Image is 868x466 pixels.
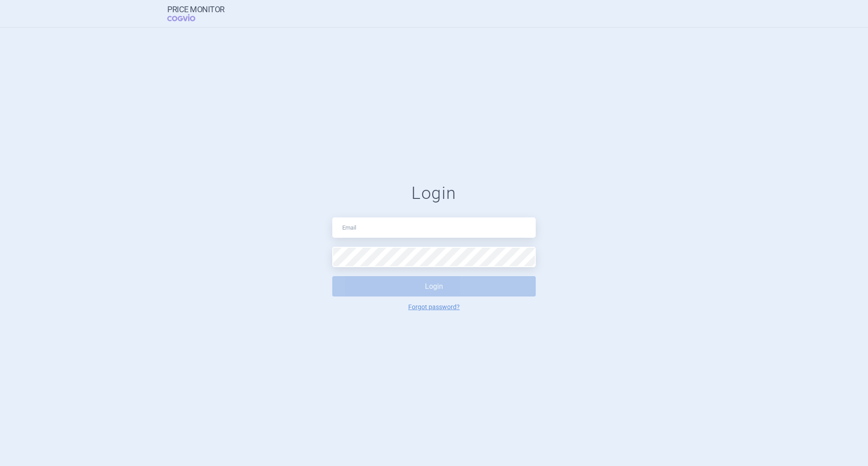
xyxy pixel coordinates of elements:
a: Price MonitorCOGVIO [167,5,225,22]
button: Login [332,276,536,297]
strong: Price Monitor [167,5,225,14]
h1: Login [332,183,536,204]
span: COGVIO [167,14,208,21]
input: Email [332,217,536,238]
a: Forgot password? [408,304,460,310]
